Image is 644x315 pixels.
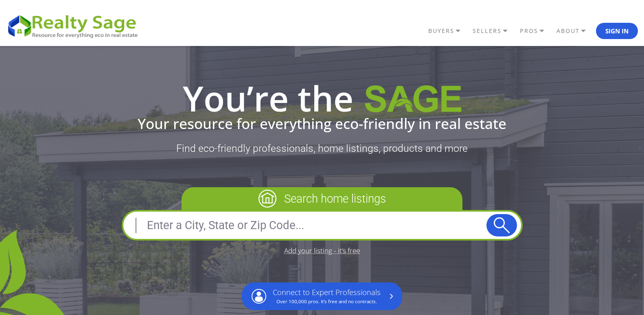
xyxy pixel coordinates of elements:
div: Connect to Expert Professionals [273,288,381,304]
a: Connect to Expert ProfessionalsOver 100,000 pros. It’s free and no contracts. [242,282,402,311]
input: Enter a City, State or Zip Code... [127,216,486,235]
a: ABOUT [554,24,596,38]
button: Sign In [596,23,638,39]
h1: You’re the [6,81,638,116]
a: BUYERS [426,24,471,38]
p: Search home listings [182,187,462,210]
a: Add your listing - it’s free [284,247,360,254]
p: Find eco-friendly professionals, home listings, products and more [6,142,638,155]
a: PROS [518,24,554,38]
img: REALTY SAGE [6,12,145,39]
a: SELLERS [471,24,518,38]
small: Over 100,000 pros. It’s free and no contracts. [276,298,377,304]
img: Realty Sage [365,85,461,116]
div: Your resource for everything eco-friendly in real estate [6,116,638,131]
